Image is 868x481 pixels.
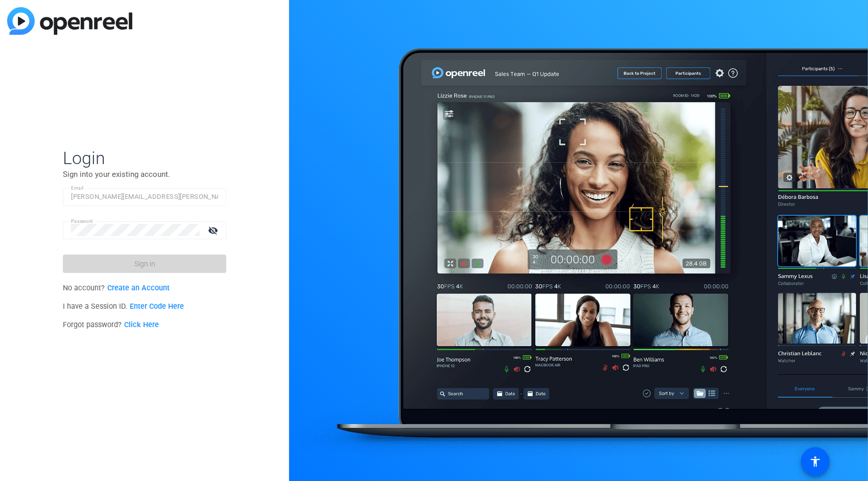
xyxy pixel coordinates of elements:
[124,320,159,329] a: Click Here
[63,284,170,292] span: No account?
[809,455,822,468] mat-icon: accessibility
[63,169,226,180] p: Sign into your existing account.
[63,147,226,169] span: Login
[71,219,93,224] mat-label: Password
[202,223,226,238] mat-icon: visibility_off
[130,302,184,311] a: Enter Code Here
[71,191,218,203] input: Enter Email Address
[7,7,132,35] img: blue-gradient.svg
[107,284,170,292] a: Create an Account
[63,320,159,329] span: Forgot password?
[63,302,184,311] span: I have a Session ID.
[71,186,84,191] mat-label: Email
